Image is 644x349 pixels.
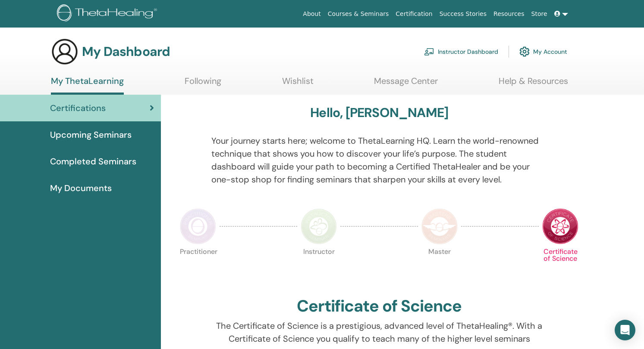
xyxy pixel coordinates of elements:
[519,44,530,59] img: cog.svg
[282,76,314,93] a: Wishlist
[180,208,216,244] img: Practitioner
[180,248,216,284] p: Practitioner
[57,4,160,24] img: logo.png
[542,208,578,244] img: Certificate of Science
[82,44,170,59] h3: My Dashboard
[424,42,498,61] a: Instructor Dashboard
[301,208,337,244] img: Instructor
[542,248,578,284] p: Certificate of Science
[50,102,106,114] span: Certifications
[51,38,79,65] img: generic-user-icon.jpg
[299,6,324,22] a: About
[392,6,436,22] a: Certification
[324,6,393,22] a: Courses & Seminars
[519,42,567,61] a: My Account
[424,48,434,56] img: chalkboard-teacher.svg
[310,105,448,120] h3: Hello, [PERSON_NAME]
[528,6,551,22] a: Store
[50,128,132,141] span: Upcoming Seminars
[51,76,124,95] a: My ThetaLearning
[211,134,547,186] p: Your journey starts here; welcome to ThetaLearning HQ. Learn the world-renowned technique that sh...
[50,182,112,195] span: My Documents
[374,76,438,93] a: Message Center
[436,6,490,22] a: Success Stories
[499,76,568,93] a: Help & Resources
[421,208,458,244] img: Master
[297,296,462,316] h2: Certificate of Science
[490,6,528,22] a: Resources
[185,76,221,93] a: Following
[421,248,458,284] p: Master
[50,155,136,168] span: Completed Seminars
[301,248,337,284] p: Instructor
[615,320,635,340] div: Open Intercom Messenger
[211,319,547,345] p: The Certificate of Science is a prestigious, advanced level of ThetaHealing®. With a Certificate ...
